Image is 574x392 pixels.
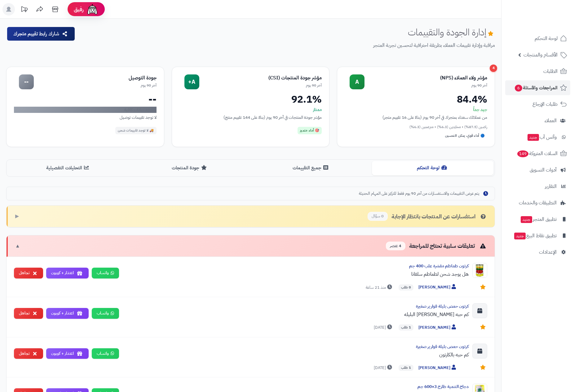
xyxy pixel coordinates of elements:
[80,42,495,49] p: مراقبة وإدارة تقييمات العملاء بطريقة احترافية لتحسين تجربة المتجر
[372,161,493,175] button: لوحة التحكم
[505,31,570,46] a: لوحة التحكم
[514,84,523,92] span: 6
[505,163,570,177] a: أدوات التسويق
[184,74,199,89] div: A+
[92,268,119,278] a: واتساب
[115,127,157,134] div: 🚚 لا توجد تقييمات شحن
[545,182,557,191] span: التقارير
[399,284,413,291] span: 0 طلب
[199,83,322,88] div: آخر 90 يوم
[374,365,394,371] span: [DATE]
[505,130,570,145] a: وآتس آبجديد
[514,83,558,92] span: المراجعات والأسئلة
[15,243,20,250] span: ▼
[124,351,469,359] div: كم حبه بالكارتون
[74,6,84,13] span: رفيق
[14,114,157,121] div: لا توجد تقييمات توصيل
[399,365,413,371] span: 1 طلب
[505,146,570,161] a: السلات المتروكة149
[505,212,570,227] a: تطبيق المتجرجديد
[505,80,570,95] a: المراجعات والأسئلة6
[14,94,157,104] div: --
[19,74,34,89] div: --
[179,94,322,104] div: 92.1%
[46,268,89,278] button: اعتذار + كوبون
[517,149,558,158] span: السلات المتروكة
[179,114,322,121] div: مؤشر جودة المنتجات في آخر 90 يوم (بناءً على 144 تقييم منتج)
[34,83,157,88] div: آخر 90 يوم
[124,303,469,310] div: كرتون حمص بليلة قوارير صغيرة
[505,245,570,260] a: الإعدادات
[505,195,570,210] a: التطبيقات والخدمات
[399,324,413,331] span: 1 طلب
[199,74,322,82] div: مؤشر جودة المنتجات (CSI)
[443,132,487,140] div: 🔵 أداء قوي، يمكن التحسين
[14,268,43,278] button: تجاهل
[543,67,558,76] span: الطلبات
[7,27,75,41] button: شارك رابط تقييم متجرك
[374,324,394,331] span: [DATE]
[490,65,497,72] div: 4
[532,100,558,109] span: طلبات الإرجاع
[124,263,469,269] div: كرتون طماطم مقشرة علب 400 جم
[530,166,557,174] span: أدوات التسويق
[517,150,529,158] span: 149
[408,27,495,37] h1: إدارة الجودة والتقييمات
[418,324,457,331] span: [PERSON_NAME]
[359,191,479,197] span: يتم عرض التقييمات والاستفسارات من آخر 90 يوم فقط للتركيز على المهام الحديثة
[505,179,570,194] a: التقارير
[532,5,568,18] img: logo-2.png
[124,344,469,350] div: كرتون حمص بليلة قوارير صغيرة
[345,124,487,130] div: راضين (87.5%) • محايدين (6.3%) • منزعجين (6.3%)
[15,213,19,220] span: ▶
[505,97,570,112] a: طلبات الإرجاع
[366,284,394,291] span: منذ 21 ساعة
[364,83,487,88] div: آخر 90 يوم
[124,384,469,390] div: دجاج التنمية طازج 3×600 جم
[14,308,43,319] button: تجاهل
[523,51,558,59] span: الأقسام والمنتجات
[368,212,487,221] div: استفسارات عن المنتجات بانتظار الإجابة
[345,114,487,121] div: من عملائك سعداء بمتجرك في آخر 90 يوم (بناءً على 16 تقييم متجر)
[386,242,405,251] span: 4 عنصر
[124,270,469,278] div: هل يوجد شحن لطماطم سلفانا
[16,3,32,17] a: تحديثات المنصة
[514,231,557,240] span: تطبيق نقاط البيع
[527,133,557,141] span: وآتس آب
[8,161,129,175] button: التحليلات التفصيلية
[364,74,487,82] div: مؤشر ولاء العملاء (NPS)
[345,94,487,104] div: 84.4%
[505,228,570,243] a: تطبيق نقاط البيعجديد
[472,263,487,278] img: Product
[521,216,532,223] span: جديد
[92,348,119,359] a: واتساب
[418,365,457,371] span: [PERSON_NAME]
[14,348,43,359] button: تجاهل
[345,107,487,113] div: جيد جداً
[418,284,457,291] span: [PERSON_NAME]
[124,311,469,318] div: كم حبه [PERSON_NAME] البليله
[539,248,557,256] span: الإعدادات
[14,107,157,113] div: لا توجد بيانات كافية
[350,74,364,89] div: A
[545,116,557,125] span: العملاء
[368,212,388,221] span: 0 سؤال
[505,113,570,128] a: العملاء
[86,3,99,16] img: ai-face.png
[129,161,251,175] button: جودة المنتجات
[46,308,89,319] button: اعتذار + كوبون
[520,215,557,224] span: تطبيق المتجر
[179,107,322,113] div: ممتاز
[514,233,526,239] span: جديد
[298,127,322,134] div: 🎯 أداء متميز
[34,74,157,82] div: جودة التوصيل
[386,242,487,251] div: تعليقات سلبية تحتاج للمراجعة
[519,198,557,207] span: التطبيقات والخدمات
[505,64,570,79] a: الطلبات
[535,34,558,43] span: لوحة التحكم
[92,308,119,319] a: واتساب
[46,348,89,359] button: اعتذار + كوبون
[528,134,539,141] span: جديد
[251,161,372,175] button: جميع التقييمات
